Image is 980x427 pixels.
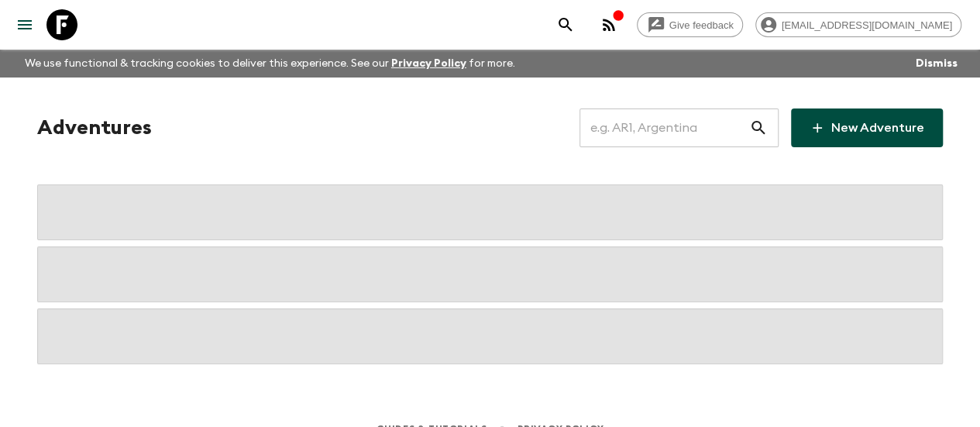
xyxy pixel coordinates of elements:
[755,12,961,37] div: [EMAIL_ADDRESS][DOMAIN_NAME]
[579,106,749,150] input: e.g. AR1, Argentina
[661,19,742,31] span: Give feedback
[9,9,40,40] button: menu
[791,108,943,147] a: New Adventure
[37,112,152,143] h1: Adventures
[550,9,581,40] button: search adventures
[773,19,961,31] span: [EMAIL_ADDRESS][DOMAIN_NAME]
[391,58,466,69] a: Privacy Policy
[912,53,961,74] button: Dismiss
[19,50,521,77] p: We use functional & tracking cookies to deliver this experience. See our for more.
[637,12,743,37] a: Give feedback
